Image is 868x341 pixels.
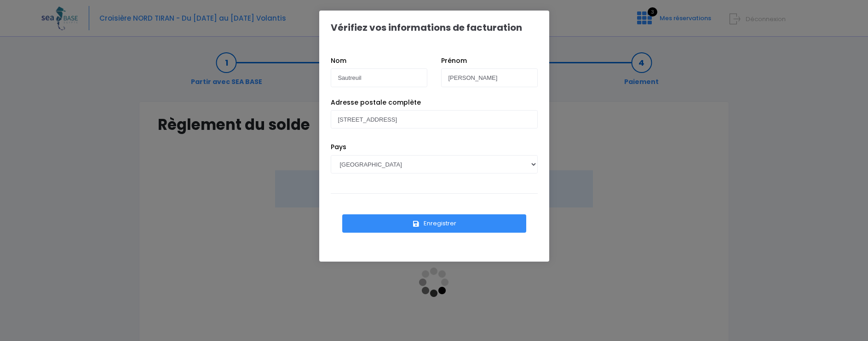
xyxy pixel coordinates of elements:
[342,214,526,233] button: Enregistrer
[331,98,421,107] label: Adresse postale complète
[441,56,467,66] label: Prénom
[331,142,346,152] label: Pays
[331,56,346,66] label: Nom
[331,22,522,33] h1: Vérifiez vos informations de facturation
